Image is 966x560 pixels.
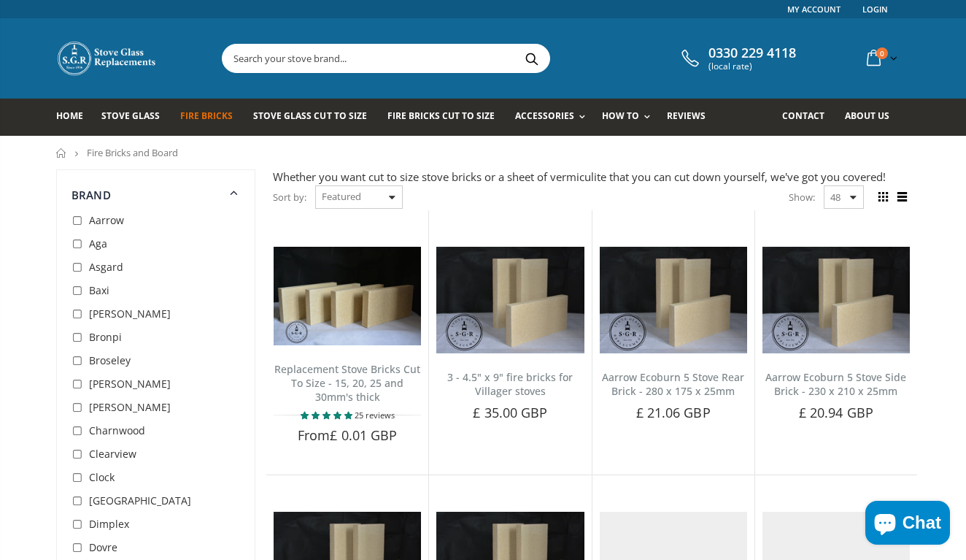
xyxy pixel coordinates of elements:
[473,404,547,421] span: £ 35.00 GBP
[253,99,377,136] a: Stove Glass Cut To Size
[602,370,744,398] a: Aarrow Ecoburn 5 Stove Rear Brick - 280 x 175 x 25mm
[89,353,131,367] span: Broseley
[861,501,954,548] inbox-online-store-chat: Shopify online store chat
[515,45,548,72] button: Search
[180,99,244,136] a: Fire Bricks
[72,188,111,202] span: Brand
[636,404,711,421] span: £ 21.06 GBP
[387,99,506,136] a: Fire Bricks Cut To Size
[678,45,796,72] a: 0330 229 4118 (local rate)
[89,330,122,344] span: Bronpi
[101,99,171,136] a: Stove Glass
[89,423,145,437] span: Charnwood
[602,99,657,136] a: How To
[89,213,124,227] span: Aarrow
[602,110,639,122] span: How To
[355,410,395,421] span: 25 reviews
[89,377,171,391] span: [PERSON_NAME]
[89,400,171,414] span: [PERSON_NAME]
[298,426,397,444] span: From
[765,370,906,398] a: Aarrow Ecoburn 5 Stove Side Brick - 230 x 210 x 25mm
[223,45,713,72] input: Search your stove brand...
[845,110,889,122] span: About us
[89,470,115,484] span: Clock
[101,110,160,122] span: Stove Glass
[667,99,716,136] a: Reviews
[253,110,366,122] span: Stove Glass Cut To Size
[301,410,355,421] span: 4.80 stars
[762,247,910,353] img: Aarrow Ecoburn 5 Stove Side Brick
[876,47,888,59] span: 0
[89,283,109,297] span: Baxi
[875,189,891,205] span: Grid view
[387,110,495,122] span: Fire Bricks Cut To Size
[515,110,574,122] span: Accessories
[56,110,83,122] span: Home
[180,110,233,122] span: Fire Bricks
[515,99,592,136] a: Accessories
[89,517,129,531] span: Dimplex
[89,260,123,274] span: Asgard
[845,99,900,136] a: About us
[782,110,824,122] span: Contact
[89,237,107,250] span: Aga
[799,404,873,421] span: £ 20.94 GBP
[273,169,910,185] div: Whether you want cut to size stove bricks or a sheet of vermiculite that you can cut down yoursel...
[89,540,117,554] span: Dovre
[708,61,796,72] span: (local rate)
[330,426,397,444] span: £ 0.01 GBP
[89,447,136,461] span: Clearview
[273,185,306,210] span: Sort by:
[436,247,584,353] img: 3 - 4.5" x 9" fire bricks for Villager stoves
[274,247,421,345] img: Replacement Stove Bricks Cut To Size - 15, 20, 25 and 30mm's thick
[708,45,796,61] span: 0330 229 4118
[894,189,910,205] span: List view
[56,99,94,136] a: Home
[789,185,815,209] span: Show:
[89,307,171,321] span: [PERSON_NAME]
[861,44,900,72] a: 0
[600,247,747,353] img: Aarrow Ecoburn 5 Stove Rear Brick
[89,494,191,507] span: [GEOGRAPHIC_DATA]
[87,146,178,159] span: Fire Bricks and Board
[56,148,67,158] a: Home
[447,370,573,398] a: 3 - 4.5" x 9" fire bricks for Villager stoves
[274,362,420,404] a: Replacement Stove Bricks Cut To Size - 15, 20, 25 and 30mm's thick
[56,40,158,77] img: Stove Glass Replacement
[667,110,706,122] span: Reviews
[782,99,835,136] a: Contact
